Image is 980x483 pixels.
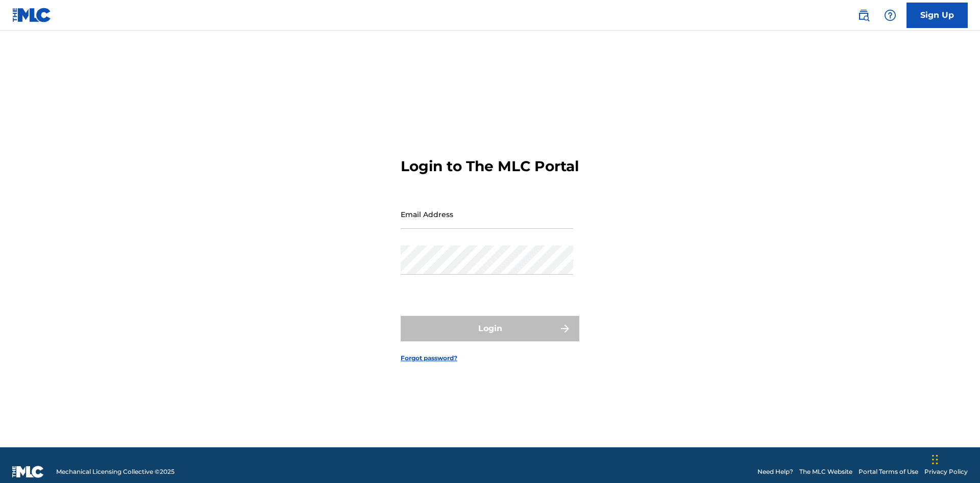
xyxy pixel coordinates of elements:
img: help [884,9,896,21]
a: Privacy Policy [924,467,968,476]
span: Mechanical Licensing Collective © 2025 [56,467,175,476]
a: The MLC Website [799,467,852,476]
div: Drag [932,444,938,475]
a: Public Search [853,5,874,25]
a: Portal Terms of Use [859,467,918,476]
img: MLC Logo [12,8,52,22]
iframe: Chat Widget [929,434,980,483]
div: Help [880,5,900,25]
img: logo [12,466,44,478]
img: search [857,9,870,21]
a: Forgot password? [401,354,457,363]
a: Need Help? [757,467,793,476]
a: Sign Up [906,3,968,28]
h3: Login to The MLC Portal [401,157,579,175]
